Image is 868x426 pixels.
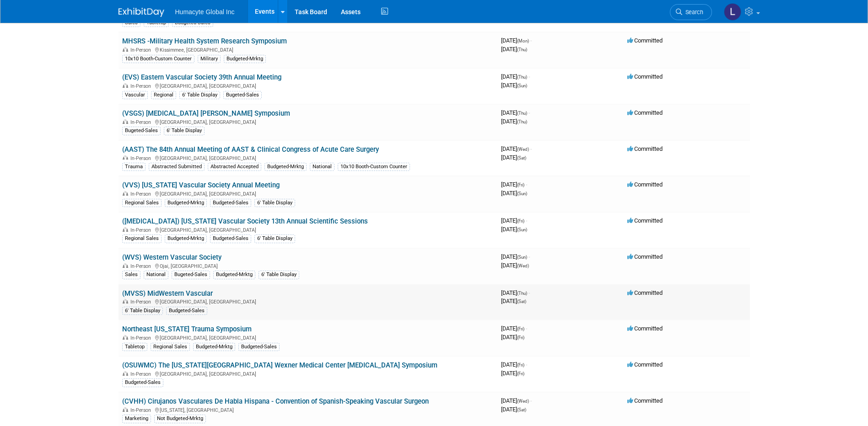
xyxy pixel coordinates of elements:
a: (MVSS) MidWestern Vascular [122,289,213,298]
div: Kissimmee, [GEOGRAPHIC_DATA] [122,46,494,53]
div: 6' Table Display [259,271,299,279]
span: [DATE] [501,406,526,413]
a: MHSRS -Military Health System Research Symposium [122,37,287,45]
div: Regional [151,91,176,99]
div: Abstracted Accepted [208,163,261,171]
div: Regional Sales [122,234,162,243]
span: (Fri) [517,218,524,224]
img: In-Person Event [123,191,128,196]
span: [DATE] [501,82,527,89]
span: In-Person [130,371,154,377]
div: Budgeted-Sales [122,378,163,387]
span: (Sun) [517,255,527,260]
span: Committed [627,253,663,260]
span: - [526,217,527,224]
a: (AAST) The 84th Annual Meeting of AAST & Clinical Congress of Acute Care Surgery [122,145,379,154]
img: In-Person Event [123,155,128,160]
span: [DATE] [501,334,524,341]
a: (WVS) Western Vascular Society [122,253,221,261]
a: (CVHH) Cirujanos Vasculares De Habla Hispana - Convention of Spanish-Speaking Vascular Surgeon [122,397,429,405]
span: (Sun) [517,83,527,88]
a: (VSGS) [MEDICAL_DATA] [PERSON_NAME] Symposium [122,109,290,117]
div: 6' Table Display [254,199,295,207]
div: Bugeted-Sales [122,127,161,135]
div: Vascular [122,91,148,99]
div: Budgeted-Sales [210,199,251,207]
span: [DATE] [501,118,527,125]
div: 6' Table Display [179,91,220,99]
span: Committed [627,361,663,368]
div: Bugeted-Sales [172,271,210,279]
div: [GEOGRAPHIC_DATA], [GEOGRAPHIC_DATA] [122,226,494,233]
div: Regional Sales [122,199,162,207]
div: Marketing [122,415,151,423]
img: Linda Hamilton [724,3,741,21]
div: National [144,271,168,279]
span: Committed [627,325,663,332]
span: (Thu) [517,111,527,116]
span: (Wed) [517,263,529,268]
span: [DATE] [501,145,532,152]
img: In-Person Event [123,83,128,88]
div: [GEOGRAPHIC_DATA], [GEOGRAPHIC_DATA] [122,82,494,89]
div: Ojai, [GEOGRAPHIC_DATA] [122,262,494,269]
a: (EVS) Eastern Vascular Society 39th Annual Meeting [122,73,281,81]
span: - [528,73,530,80]
img: In-Person Event [123,227,128,232]
span: In-Person [130,47,154,53]
span: In-Person [130,227,154,233]
span: (Fri) [517,182,524,187]
span: Committed [627,397,663,404]
span: In-Person [130,335,154,341]
span: (Thu) [517,291,527,296]
span: In-Person [130,119,154,125]
div: Not Budgeted-Mrktg [154,415,206,423]
img: In-Person Event [123,407,128,412]
span: [DATE] [501,37,532,44]
div: Budgeted-Mrktg [224,55,266,63]
span: [DATE] [501,109,530,116]
span: [DATE] [501,217,527,224]
div: 6' Table Display [122,307,163,315]
span: Committed [627,181,663,188]
div: Budgeted-Sales [166,307,207,315]
span: (Thu) [517,75,527,80]
div: Budgeted-Mrktg [165,199,207,207]
div: 6' Table Display [254,234,295,243]
span: (Wed) [517,147,529,152]
img: In-Person Event [123,263,128,268]
div: Bugeted-Sales [223,91,262,99]
a: Northeast [US_STATE] Trauma Symposium [122,325,252,333]
span: [DATE] [501,325,527,332]
span: (Sat) [517,155,526,160]
div: Trauma [122,163,146,171]
a: Search [670,4,712,20]
img: In-Person Event [123,371,128,376]
span: In-Person [130,155,154,161]
span: (Thu) [517,119,527,124]
span: - [530,145,532,152]
div: Tabletop [122,343,147,351]
span: - [526,361,527,368]
span: (Sat) [517,299,526,304]
div: Abstracted Submitted [149,163,205,171]
span: - [528,109,530,116]
div: National [310,163,334,171]
span: - [530,37,532,44]
span: - [526,181,527,188]
span: Committed [627,73,663,80]
a: (OSUWMC) The [US_STATE][GEOGRAPHIC_DATA] Wexner Medical Center [MEDICAL_DATA] Symposium [122,361,437,369]
span: (Sun) [517,191,527,196]
span: [DATE] [501,154,526,161]
span: In-Person [130,191,154,197]
span: - [530,397,532,404]
div: [US_STATE], [GEOGRAPHIC_DATA] [122,406,494,413]
div: [GEOGRAPHIC_DATA], [GEOGRAPHIC_DATA] [122,154,494,161]
span: Committed [627,145,663,152]
span: In-Person [130,407,154,413]
span: Search [682,9,703,16]
span: Committed [627,217,663,224]
div: Budgeted-Mrktg [193,343,235,351]
img: In-Person Event [123,299,128,304]
span: [DATE] [501,361,527,368]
